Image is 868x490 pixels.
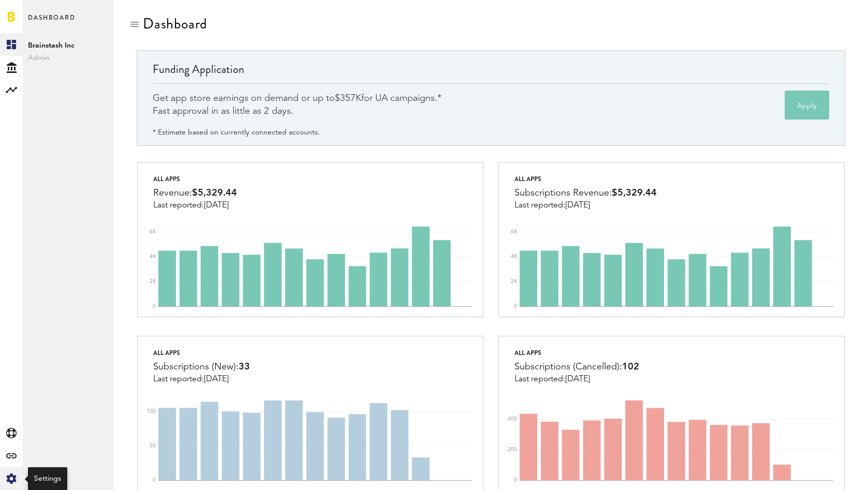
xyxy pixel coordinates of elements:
[514,173,657,185] div: All apps
[622,362,639,372] span: 102
[153,92,442,118] div: Get app store earnings on demand or up to for UA campaigns.* Fast approval in as little as 2 days.
[143,16,207,32] div: Dashboard
[153,304,156,309] text: 0
[28,11,76,33] span: Dashboard
[34,473,61,484] div: Settings
[335,94,361,103] span: $357K
[565,201,590,210] span: [DATE]
[150,229,156,234] text: 6K
[153,185,237,201] div: Revenue:
[153,126,320,139] div: * Estimate based on currently connected accounts.
[508,447,517,452] text: 200
[153,478,156,483] text: 0
[28,39,109,52] span: Brainstash Inc
[150,443,156,448] text: 50
[514,201,657,210] div: Last reported:
[153,201,237,210] div: Last reported:
[153,375,250,384] div: Last reported:
[565,375,590,383] span: [DATE]
[204,201,229,210] span: [DATE]
[785,91,829,120] button: Apply
[514,185,657,201] div: Subscriptions Revenue:
[28,52,109,64] span: Admin
[192,188,237,198] span: $5,329.44
[511,254,518,259] text: 4K
[508,417,517,422] text: 400
[612,188,657,198] span: $5,329.44
[514,359,639,375] div: Subscriptions (Cancelled):
[153,347,250,359] div: All apps
[150,279,156,284] text: 2K
[514,375,639,384] div: Last reported:
[514,304,517,309] text: 0
[146,409,156,414] text: 100
[514,347,639,359] div: All apps
[153,61,829,83] div: Funding Application
[153,359,250,375] div: Subscriptions (New):
[204,375,229,383] span: [DATE]
[511,229,518,234] text: 6K
[150,254,156,259] text: 4K
[153,173,237,185] div: All apps
[22,7,59,17] span: Support
[239,362,250,372] span: 33
[514,478,517,483] text: 0
[511,279,518,284] text: 2K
